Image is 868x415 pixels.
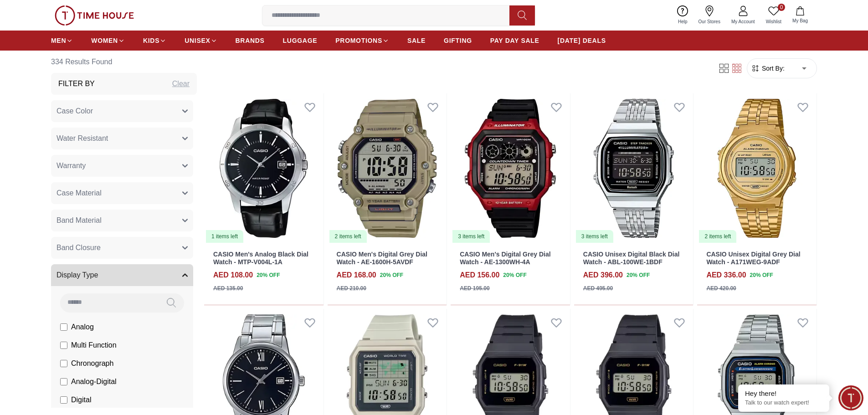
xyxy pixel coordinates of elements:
[236,36,265,45] span: BRANDS
[558,32,606,49] a: [DATE] DEALS
[58,78,95,89] h3: Filter By
[56,242,101,253] span: Band Closure
[283,32,318,49] a: LUGGAGE
[283,36,318,45] span: LUGGAGE
[444,32,472,49] a: GIFTING
[56,270,98,281] span: Display Type
[213,270,253,281] h4: AED 108.00
[236,32,265,49] a: BRANDS
[51,100,193,122] button: Case Color
[762,18,785,25] span: Wishlist
[51,128,193,149] button: Water Resistant
[706,270,746,281] h4: AED 336.00
[490,36,539,45] span: PAY DAY SALE
[583,251,680,266] a: CASIO Unisex Digital Black Dial Watch - ABL-100WE-1BDF
[328,93,447,244] a: CASIO Men's Digital Grey Dial Watch - AE-1600H-5AVDF2 items left
[380,271,403,279] span: 20 % OFF
[576,230,613,243] div: 3 items left
[56,160,86,171] span: Warranty
[51,210,193,231] button: Band Material
[407,36,426,45] span: SALE
[627,271,650,279] span: 20 % OFF
[695,18,724,25] span: Our Stores
[337,251,427,266] a: CASIO Men's Digital Grey Dial Watch - AE-1600H-5AVDF
[574,93,693,244] img: CASIO Unisex Digital Black Dial Watch - ABL-100WE-1BDF
[728,18,759,25] span: My Account
[337,284,366,292] div: AED 210.00
[674,18,691,25] span: Help
[71,340,117,351] span: Multi Function
[503,271,526,279] span: 20 % OFF
[452,230,490,243] div: 3 items left
[56,106,93,117] span: Case Color
[451,93,570,244] a: CASIO Men's Digital Grey Dial Watch - AE-1300WH-4A3 items left
[257,271,280,279] span: 20 % OFF
[460,251,550,266] a: CASIO Men's Digital Grey Dial Watch - AE-1300WH-4A
[760,64,785,73] span: Sort By:
[838,385,863,410] div: Chat Widget
[60,360,67,367] input: Chronograph
[460,284,489,292] div: AED 195.00
[337,270,376,281] h4: AED 168.00
[55,5,134,26] img: ...
[71,358,113,369] span: Chronograph
[51,182,193,204] button: Case Material
[673,4,693,27] a: Help
[71,322,94,333] span: Analog
[91,36,118,45] span: WOMEN
[444,36,472,45] span: GIFTING
[60,323,67,331] input: Analog
[699,230,736,243] div: 2 items left
[185,36,210,45] span: UNISEX
[574,93,693,244] a: CASIO Unisex Digital Black Dial Watch - ABL-100WE-1BDF3 items left
[204,93,324,244] img: CASIO Men's Analog Black Dial Watch - MTP-V004L-1A
[789,17,812,24] span: My Bag
[51,36,66,45] span: MEN
[213,251,308,266] a: CASIO Men's Analog Black Dial Watch - MTP-V004L-1A
[60,378,67,385] input: Analog-Digital
[760,4,787,27] a: 0Wishlist
[745,389,822,398] div: Hey there!
[460,270,499,281] h4: AED 156.00
[706,251,800,266] a: CASIO Unisex Digital Grey Dial Watch - A171WEG-9ADF
[204,93,324,244] a: CASIO Men's Analog Black Dial Watch - MTP-V004L-1A1 items left
[56,188,102,199] span: Case Material
[185,32,217,49] a: UNISEX
[56,133,108,144] span: Water Resistant
[751,64,785,73] button: Sort By:
[56,215,102,226] span: Band Material
[490,32,539,49] a: PAY DAY SALE
[451,93,570,244] img: CASIO Men's Digital Grey Dial Watch - AE-1300WH-4A
[60,342,67,349] input: Multi Function
[60,396,67,404] input: Digital
[328,93,447,244] img: CASIO Men's Digital Grey Dial Watch - AE-1600H-5AVDF
[71,376,117,387] span: Analog-Digital
[335,32,389,49] a: PROMOTIONS
[143,36,159,45] span: KIDS
[51,51,197,73] h6: 334 Results Found
[697,93,817,244] a: CASIO Unisex Digital Grey Dial Watch - A171WEG-9ADF2 items left
[787,5,813,26] button: My Bag
[172,78,190,89] div: Clear
[407,32,426,49] a: SALE
[143,32,166,49] a: KIDS
[778,4,785,11] span: 0
[91,32,125,49] a: WOMEN
[583,284,613,292] div: AED 495.00
[583,270,623,281] h4: AED 396.00
[706,284,736,292] div: AED 420.00
[51,155,193,177] button: Warranty
[750,271,773,279] span: 20 % OFF
[329,230,367,243] div: 2 items left
[213,284,243,292] div: AED 135.00
[693,4,726,27] a: Our Stores
[51,264,193,286] button: Display Type
[71,395,91,405] span: Digital
[745,399,822,407] p: Talk to our watch expert!
[697,93,817,244] img: CASIO Unisex Digital Grey Dial Watch - A171WEG-9ADF
[51,237,193,259] button: Band Closure
[335,36,382,45] span: PROMOTIONS
[51,32,73,49] a: MEN
[558,36,606,45] span: [DATE] DEALS
[206,230,243,243] div: 1 items left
